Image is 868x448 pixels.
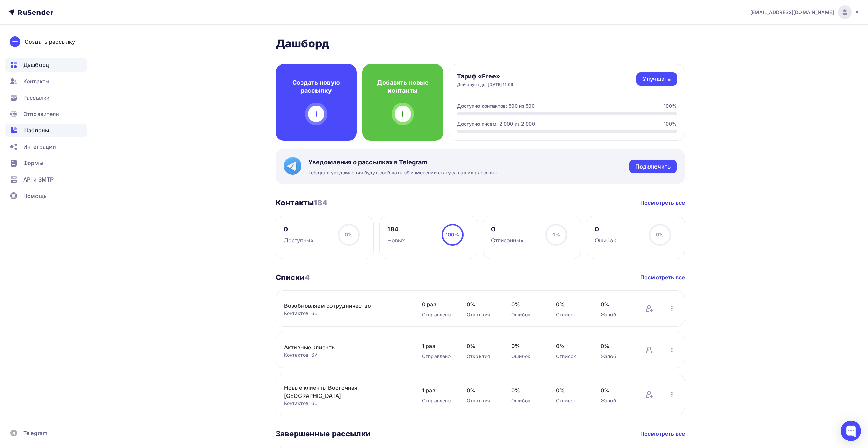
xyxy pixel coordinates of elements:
[467,397,498,404] div: Открытия
[457,120,535,127] div: Доступно писем: 2 000 из 2 000
[556,386,587,394] span: 0%
[284,351,408,358] div: Контактов: 67
[467,311,498,318] div: Открытия
[643,75,671,83] div: Улучшить
[601,353,632,360] div: Жалоб
[5,74,87,88] a: Контакты
[635,163,671,171] div: Подключить
[640,430,685,438] a: Посмотреть все
[23,110,59,118] span: Отправители
[308,158,499,167] span: Уведомления о рассылках в Telegram
[640,273,685,281] a: Посмотреть все
[491,236,524,244] div: Отписанных
[23,93,50,102] span: Рассылки
[422,386,453,394] span: 1 раз
[601,386,632,394] span: 0%
[5,107,87,121] a: Отправители
[276,429,370,438] h3: Завершенные рассылки
[457,72,514,81] h4: Тариф «Free»
[23,192,47,200] span: Помощь
[556,397,587,404] div: Отписок
[5,156,87,170] a: Формы
[595,225,617,233] div: 0
[305,273,310,282] span: 4
[25,38,75,46] div: Создать рассылку
[467,386,498,394] span: 0%
[467,342,498,350] span: 0%
[387,225,406,233] div: 184
[556,311,587,318] div: Отписок
[284,343,400,351] a: Активные клиенты
[23,143,56,151] span: Интеграции
[750,9,834,16] span: [EMAIL_ADDRESS][DOMAIN_NAME]
[276,198,328,207] h3: Контакты
[314,198,327,207] span: 184
[422,311,453,318] div: Отправлено
[23,126,49,134] span: Шаблоны
[422,342,453,350] span: 1 раз
[511,311,542,318] div: Ошибок
[387,236,406,244] div: Новых
[595,236,617,244] div: Ошибок
[422,397,453,404] div: Отправлено
[276,273,310,282] h3: Списки
[284,225,314,233] div: 0
[640,199,685,207] a: Посмотреть все
[284,310,408,317] div: Контактов: 60
[511,300,542,308] span: 0%
[457,82,514,87] div: Действует до: [DATE] 11:09
[446,232,459,237] span: 100%
[601,397,632,404] div: Жалоб
[284,384,400,400] a: Новые клиенты Восточная [GEOGRAPHIC_DATA]
[552,232,560,237] span: 0%
[491,225,524,233] div: 0
[284,236,314,244] div: Доступных
[23,159,43,167] span: Формы
[664,103,677,110] div: 100%
[750,5,860,19] a: [EMAIL_ADDRESS][DOMAIN_NAME]
[511,342,542,350] span: 0%
[511,353,542,360] div: Ошибок
[556,353,587,360] div: Отписок
[23,429,47,437] span: Telegram
[5,58,87,72] a: Дашборд
[511,386,542,394] span: 0%
[422,300,453,308] span: 0 раз
[656,232,664,237] span: 0%
[556,342,587,350] span: 0%
[373,78,432,95] h4: Добавить новые контакты
[23,61,49,69] span: Дашборд
[664,120,677,127] div: 100%
[601,300,632,308] span: 0%
[601,311,632,318] div: Жалоб
[5,91,87,104] a: Рассылки
[23,175,54,184] span: API и SMTP
[23,77,49,85] span: Контакты
[276,37,685,50] h2: Дашборд
[457,103,535,110] div: Доступно контактов: 500 из 500
[601,342,632,350] span: 0%
[556,300,587,308] span: 0%
[467,353,498,360] div: Открытия
[422,353,453,360] div: Отправлено
[308,169,499,176] span: Telegram уведомления будут сообщать об изменении статуса ваших рассылок.
[345,232,353,237] span: 0%
[284,400,408,407] div: Контактов: 60
[5,124,87,137] a: Шаблоны
[284,302,400,310] a: Возобновляем сотрудничество
[286,78,346,95] h4: Создать новую рассылку
[467,300,498,308] span: 0%
[511,397,542,404] div: Ошибок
